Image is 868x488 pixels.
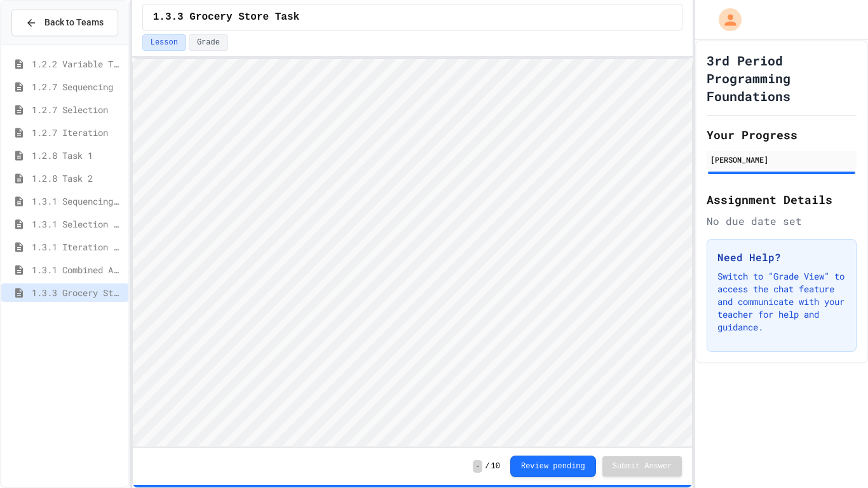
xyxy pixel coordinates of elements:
span: 1.2.2 Variable Types [32,57,123,71]
div: My Account [705,5,745,34]
span: 1.2.7 Selection [32,103,123,116]
iframe: Snap! Programming Environment [133,59,693,447]
span: 1.2.8 Task 2 [32,172,123,185]
span: 1.2.8 Task 1 [32,149,123,162]
button: Lesson [142,34,186,51]
span: 1.3.3 Grocery Store Task [153,10,299,25]
button: Grade [189,34,228,51]
span: / [485,461,489,471]
h2: Your Progress [707,126,857,144]
span: - [473,460,482,473]
h3: Need Help? [717,250,846,265]
span: 10 [491,461,500,471]
span: 1.3.1 Iteration Patterns/Trends [32,240,123,254]
button: Review pending [510,456,596,477]
h1: 3rd Period Programming Foundations [707,51,857,105]
span: 1.2.7 Sequencing [32,80,123,93]
span: Submit Answer [613,461,672,471]
span: 1.3.1 Sequencing Patterns/Trends [32,194,123,208]
span: Back to Teams [44,16,104,29]
span: 1.3.3 Grocery Store Task [32,286,123,299]
div: No due date set [707,213,857,229]
h2: Assignment Details [707,191,857,208]
span: 1.3.1 Selection Patterns/Trends [32,217,123,231]
p: Switch to "Grade View" to access the chat feature and communicate with your teacher for help and ... [717,270,846,334]
span: 1.2.7 Iteration [32,126,123,139]
div: [PERSON_NAME] [710,154,853,165]
span: 1.3.1 Combined Algorithims [32,263,123,276]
